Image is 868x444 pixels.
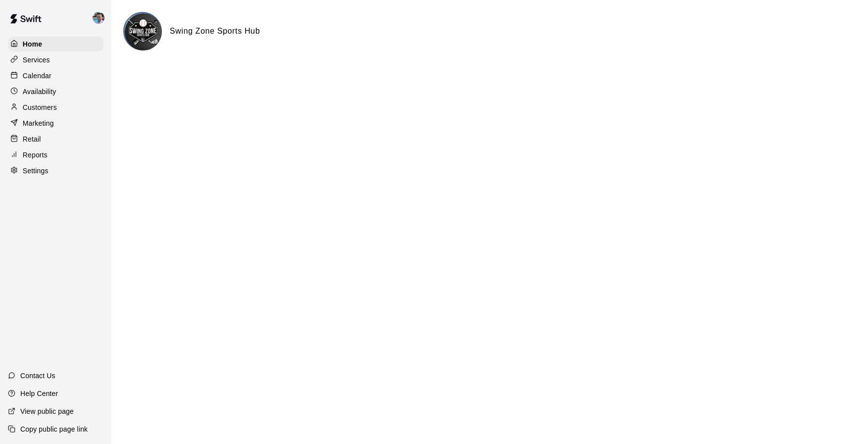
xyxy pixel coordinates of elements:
a: Marketing [8,116,103,131]
p: Services [23,55,50,65]
p: Help Center [20,389,58,398]
p: Copy public page link [20,424,88,434]
a: Settings [8,163,103,178]
p: Contact Us [20,371,55,381]
a: Services [8,52,103,67]
p: Calendar [23,71,51,81]
p: View public page [20,406,74,416]
a: Customers [8,100,103,115]
h6: Swing Zone Sports Hub [170,25,260,38]
div: Ryan Goehring [91,8,111,28]
img: Swing Zone Sports Hub logo [125,13,162,50]
a: Calendar [8,68,103,83]
a: Home [8,37,103,51]
p: Availability [23,87,56,97]
p: Reports [23,150,48,160]
a: Retail [8,132,103,147]
p: Home [23,39,43,49]
a: Reports [8,148,103,162]
p: Customers [23,102,57,112]
img: Ryan Goehring [93,12,104,24]
a: Availability [8,84,103,99]
p: Settings [23,166,48,176]
p: Retail [23,134,41,144]
p: Marketing [23,118,54,128]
